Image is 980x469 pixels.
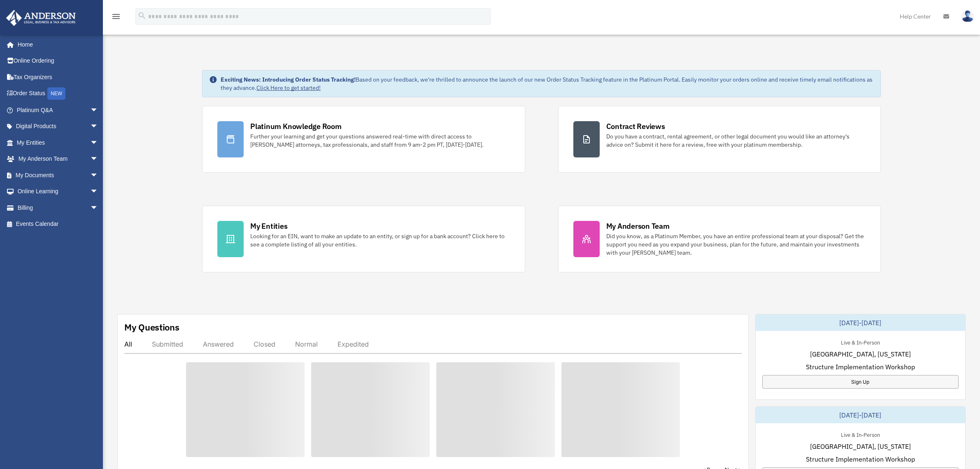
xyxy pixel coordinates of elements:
[762,375,959,389] a: Sign Up
[90,134,107,151] span: arrow_drop_down
[810,349,911,359] span: [GEOGRAPHIC_DATA], [US_STATE]
[111,12,121,21] i: menu
[834,430,887,439] div: Live & In-Person
[6,118,111,135] a: Digital Productsarrow_drop_down
[6,85,111,102] a: Order StatusNEW
[6,69,111,85] a: Tax Organizers
[6,216,111,232] a: Events Calendar
[254,340,275,348] div: Closed
[806,362,915,372] span: Structure Implementation Workshop
[4,10,78,26] img: Anderson Advisors Platinum Portal
[250,232,510,249] div: Looking for an EIN, want to make an update to an entity, or sign up for a bank account? Click her...
[90,118,107,135] span: arrow_drop_down
[256,84,321,91] a: Click Here to get started!
[6,134,111,151] a: My Entitiesarrow_drop_down
[221,76,356,83] strong: Exciting News: Introducing Order Status Tracking!
[202,106,525,173] a: Platinum Knowledge Room Further your learning and get your questions answered real-time with dire...
[606,221,670,231] div: My Anderson Team
[111,14,121,21] a: menu
[90,151,107,168] span: arrow_drop_down
[137,11,147,20] i: search
[90,167,107,184] span: arrow_drop_down
[295,340,318,348] div: Normal
[558,106,881,173] a: Contract Reviews Do you have a contract, rental agreement, or other legal document you would like...
[90,102,107,119] span: arrow_drop_down
[124,340,132,348] div: All
[250,121,342,131] div: Platinum Knowledge Room
[202,206,525,272] a: My Entities Looking for an EIN, want to make an update to an entity, or sign up for a bank accoun...
[606,132,866,149] div: Do you have a contract, rental agreement, or other legal document you would like an attorney's ad...
[6,151,111,167] a: My Anderson Teamarrow_drop_down
[810,441,911,451] span: [GEOGRAPHIC_DATA], [US_STATE]
[606,121,665,131] div: Contract Reviews
[806,454,915,464] span: Structure Implementation Workshop
[90,183,107,200] span: arrow_drop_down
[250,221,287,231] div: My Entities
[6,199,111,216] a: Billingarrow_drop_down
[47,87,65,100] div: NEW
[6,36,107,53] a: Home
[250,132,510,149] div: Further your learning and get your questions answered real-time with direct access to [PERSON_NAM...
[152,340,183,348] div: Submitted
[124,321,179,333] div: My Questions
[834,338,887,346] div: Live & In-Person
[558,206,881,272] a: My Anderson Team Did you know, as a Platinum Member, you have an entire professional team at your...
[6,53,111,69] a: Online Ordering
[756,314,965,331] div: [DATE]-[DATE]
[90,199,107,216] span: arrow_drop_down
[6,102,111,118] a: Platinum Q&Aarrow_drop_down
[203,340,234,348] div: Answered
[6,183,111,200] a: Online Learningarrow_drop_down
[221,75,874,92] div: Based on your feedback, we're thrilled to announce the launch of our new Order Status Tracking fe...
[961,10,974,22] img: User Pic
[6,167,111,183] a: My Documentsarrow_drop_down
[606,232,866,257] div: Did you know, as a Platinum Member, you have an entire professional team at your disposal? Get th...
[756,407,965,423] div: [DATE]-[DATE]
[338,340,369,348] div: Expedited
